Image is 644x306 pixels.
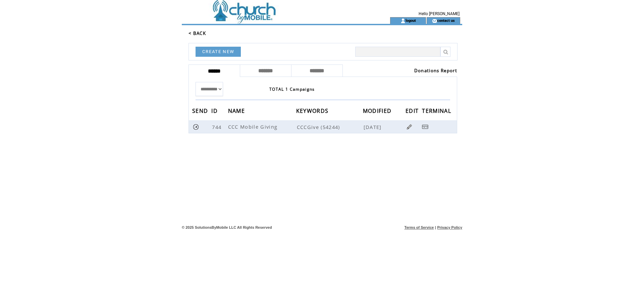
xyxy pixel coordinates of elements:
[228,123,279,130] span: CCC Mobile Giving
[406,18,416,23] a: logout
[212,124,223,130] span: 744
[228,108,247,113] a: NAME
[182,225,272,229] span: © 2025 SolutionsByMobile LLC All Rights Reserved
[406,105,420,118] span: EDIT
[192,105,210,118] span: SEND
[437,18,455,23] a: contact us
[196,47,241,57] a: CREATE NEW
[432,18,437,24] img: contact_us_icon.gif
[296,108,330,113] a: KEYWORDS
[400,18,406,24] img: account_icon.gif
[437,225,462,229] a: Privacy Policy
[269,86,315,92] span: TOTAL 1 Campaigns
[296,105,330,118] span: KEYWORDS
[419,11,460,16] span: Hello [PERSON_NAME]
[363,105,393,118] span: MODIFIED
[405,225,434,229] a: Terms of Service
[422,105,453,118] span: TERMINAL
[189,30,206,36] a: < BACK
[414,68,457,74] a: Donations Report
[435,225,436,229] span: |
[211,105,219,118] span: ID
[228,105,247,118] span: NAME
[211,108,219,113] a: ID
[363,108,393,113] a: MODIFIED
[297,124,362,130] span: CCCGive (54244)
[364,124,383,130] span: [DATE]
